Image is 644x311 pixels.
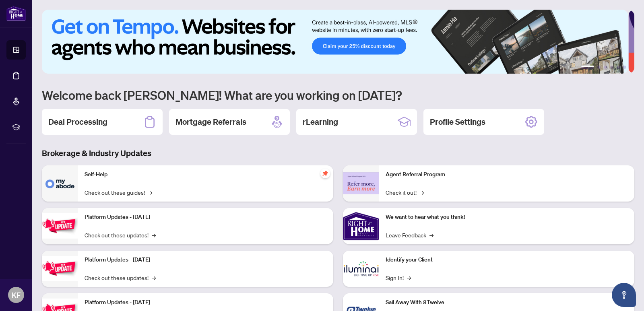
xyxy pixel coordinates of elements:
a: Sign In!→ [386,273,411,282]
button: 1 [581,66,594,69]
h2: rLearning [303,116,338,128]
a: Check out these guides!→ [85,188,152,197]
p: Platform Updates - [DATE] [85,213,327,222]
span: → [420,188,424,197]
img: Platform Updates - July 8, 2025 [42,256,78,281]
img: Platform Updates - July 21, 2025 [42,213,78,239]
span: → [152,273,156,282]
p: Platform Updates - [DATE] [85,255,327,264]
h2: Mortgage Referrals [175,116,246,128]
h2: Profile Settings [430,116,485,128]
img: Agent Referral Program [343,172,379,194]
p: Sail Away With 8Twelve [386,298,628,307]
p: Agent Referral Program [386,170,628,179]
a: Leave Feedback→ [386,231,433,239]
button: 4 [610,66,613,69]
span: pushpin [320,169,330,178]
img: Self-Help [42,165,78,202]
a: Check out these updates!→ [85,273,156,282]
span: → [152,231,156,239]
span: → [148,188,152,197]
button: 5 [617,66,620,69]
h1: Welcome back [PERSON_NAME]! What are you working on [DATE]? [42,87,634,103]
img: Slide 0 [42,10,628,74]
span: → [407,273,411,282]
button: 6 [623,66,626,69]
button: 3 [604,66,607,69]
a: Check out these updates!→ [85,231,156,239]
button: 2 [597,66,601,69]
p: Identify your Client [386,255,628,264]
a: Check it out!→ [386,188,424,197]
p: Self-Help [85,170,327,179]
h3: Brokerage & Industry Updates [42,148,634,159]
span: → [429,231,433,239]
button: Open asap [612,283,636,307]
p: We want to hear what you think! [386,213,628,222]
img: Identify your Client [343,251,379,287]
span: KF [12,289,21,301]
h2: Deal Processing [48,116,107,128]
p: Platform Updates - [DATE] [85,298,327,307]
img: We want to hear what you think! [343,208,379,244]
img: logo [6,6,26,21]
